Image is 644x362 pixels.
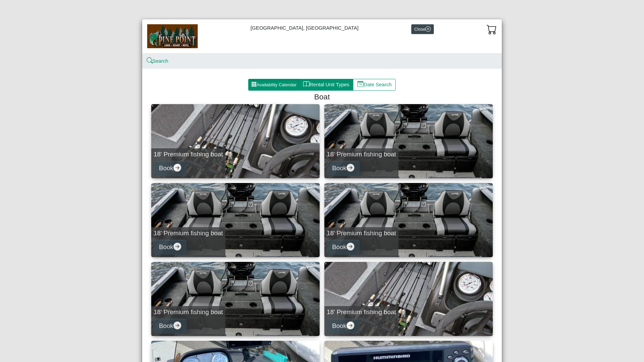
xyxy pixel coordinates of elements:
[154,151,223,158] h5: 18' Premium fishing boat
[327,230,396,237] h5: 18' Premium fishing boat
[299,79,353,91] button: bookRental Unit Types
[147,58,168,64] a: searchSearch
[357,81,364,87] svg: calendar date
[347,243,354,250] svg: arrow right circle fill
[327,240,360,255] button: Bookarrow right circle fill
[327,319,360,334] button: Bookarrow right circle fill
[425,26,431,32] svg: x circle
[248,79,299,91] button: grid3x3 gap fillAvailability Calendar
[154,230,223,237] h5: 18' Premium fishing boat
[303,81,310,87] svg: book
[327,308,396,316] h5: 18' Premium fishing boat
[411,24,434,34] button: Closex circle
[154,319,187,334] button: Bookarrow right circle fill
[154,92,490,101] h4: Boat
[154,308,223,316] h5: 18' Premium fishing boat
[142,19,502,53] div: [GEOGRAPHIC_DATA], [GEOGRAPHIC_DATA]
[147,24,198,48] img: b144ff98-a7e1-49bd-98da-e9ae77355310.jpg
[173,164,181,172] svg: arrow right circle fill
[487,24,497,34] svg: cart
[173,322,181,329] svg: arrow right circle fill
[154,240,187,255] button: Bookarrow right circle fill
[353,79,396,91] button: calendar dateDate Search
[347,164,354,172] svg: arrow right circle fill
[173,243,181,250] svg: arrow right circle fill
[154,161,187,176] button: Bookarrow right circle fill
[327,151,396,158] h5: 18' Premium fishing boat
[251,82,257,87] svg: grid3x3 gap fill
[347,322,354,329] svg: arrow right circle fill
[147,58,152,63] svg: search
[327,161,360,176] button: Bookarrow right circle fill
